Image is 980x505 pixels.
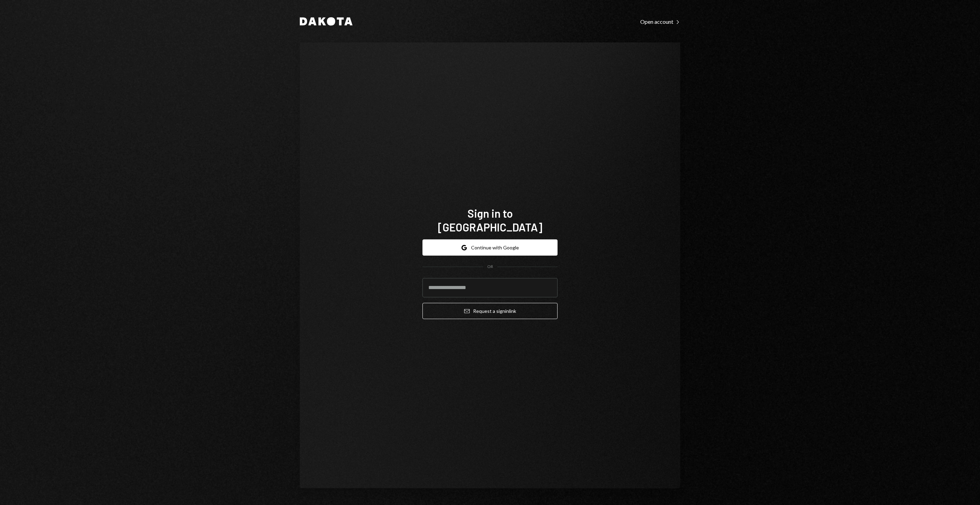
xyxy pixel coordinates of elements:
h1: Sign in to [GEOGRAPHIC_DATA] [422,206,558,234]
div: Open account [640,18,680,25]
div: OR [487,264,493,270]
a: Open account [640,18,680,25]
button: Request a signinlink [422,303,558,319]
button: Continue with Google [422,239,558,256]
